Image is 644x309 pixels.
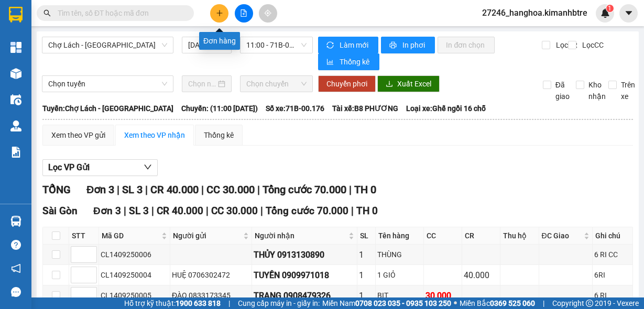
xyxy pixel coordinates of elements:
button: bar-chartThống kê [318,53,379,70]
span: | [351,205,354,217]
button: plus [210,4,228,23]
span: Tổng cước 70.000 [263,183,346,196]
span: printer [389,41,398,50]
div: 6 RI CC [594,249,631,260]
img: icon-new-feature [601,8,610,18]
th: Thu hộ [500,227,539,245]
span: Chuyến: (11:00 [DATE]) [181,103,258,114]
span: | [260,205,263,217]
span: Đơn 3 [86,183,114,196]
button: Chuyển phơi [318,75,376,92]
span: Xuất Excel [397,78,431,90]
span: | [145,183,148,196]
span: Lọc CR [552,39,579,51]
button: aim [259,4,277,23]
button: printerIn phơi [381,37,435,53]
img: warehouse-icon [10,216,21,227]
span: file-add [240,9,247,17]
div: Đơn hàng [199,32,240,50]
span: aim [264,9,271,17]
span: Miền Bắc [460,297,535,309]
span: TỔNG [42,183,71,196]
span: SL 3 [122,183,143,196]
input: Tìm tên, số ĐT hoặc mã đơn [58,7,181,19]
strong: 1900 633 818 [176,299,221,307]
span: search [43,9,51,17]
span: TH 0 [354,183,376,196]
span: Lọc VP Gửi [48,161,90,174]
img: solution-icon [10,147,21,158]
span: down [144,163,152,171]
span: Loại xe: Ghế ngồi 16 chỗ [406,103,486,114]
button: Lọc VP Gửi [42,159,158,176]
img: warehouse-icon [10,68,21,79]
span: Người gửi [173,230,241,241]
span: Chọn tuyến [48,76,167,92]
span: Hỗ trợ kỹ thuật: [124,297,221,309]
div: 6 RI [594,290,631,301]
th: SL [357,227,376,245]
span: Tổng cước 70.000 [266,205,348,217]
span: | [257,183,260,196]
span: CC 30.000 [206,183,255,196]
span: | [124,205,126,217]
span: CC 30.000 [211,205,258,217]
span: plus [216,9,223,17]
div: 40.000 [464,269,498,282]
span: Trên xe [617,79,639,102]
span: download [386,80,393,89]
div: Xem theo VP gửi [51,129,105,141]
img: dashboard-icon [10,42,21,53]
td: CL1409250006 [99,245,170,265]
img: warehouse-icon [10,120,21,131]
span: Cung cấp máy in - giấy in: [238,297,320,309]
b: Tuyến: Chợ Lách - [GEOGRAPHIC_DATA] [42,104,173,113]
th: Tên hàng [376,227,424,245]
span: Thống kê [340,56,371,68]
span: Chợ Lách - Sài Gòn [48,37,167,53]
span: | [228,297,230,309]
strong: 0708 023 035 - 0935 103 250 [355,299,451,307]
span: caret-down [624,8,634,18]
button: syncLàm mới [318,37,378,53]
span: 1 [608,5,612,12]
span: Người nhận [255,230,346,241]
th: CR [462,227,500,245]
div: THÙNG [377,249,422,260]
div: 6RI [594,269,631,281]
span: SL 3 [129,205,149,217]
sup: 1 [606,5,614,12]
span: In phơi [402,39,427,51]
input: 14/09/2025 [188,39,216,51]
span: Chọn chuyến [246,76,307,92]
span: sync [326,41,335,50]
span: | [349,183,352,196]
span: Miền Nam [322,297,451,309]
div: THỦY 0913130890 [254,248,355,261]
span: Số xe: 71B-00.176 [266,103,324,114]
img: logo-vxr [9,7,23,23]
button: downloadXuất Excel [377,75,440,92]
span: ĐC Giao [542,230,582,241]
img: warehouse-icon [10,94,21,105]
div: 1 GIỎ [377,269,422,281]
div: CL1409250006 [101,249,168,260]
strong: 0369 525 060 [490,299,535,307]
div: BỊT [377,290,422,301]
span: Làm mới [340,39,370,51]
span: TH 0 [356,205,378,217]
span: Mã GD [102,230,159,241]
span: CR 40.000 [150,183,199,196]
td: CL1409250005 [99,285,170,306]
div: 1 [359,289,374,302]
button: file-add [235,4,253,23]
th: Ghi chú [593,227,633,245]
div: TUYỀN 0909971018 [254,269,355,282]
span: question-circle [11,240,21,250]
th: CC [424,227,462,245]
span: Tài xế: B8 PHƯƠNG [332,103,398,114]
div: CL1409250005 [101,290,168,301]
span: Sài Gòn [42,205,78,217]
th: STT [69,227,99,245]
span: | [117,183,119,196]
